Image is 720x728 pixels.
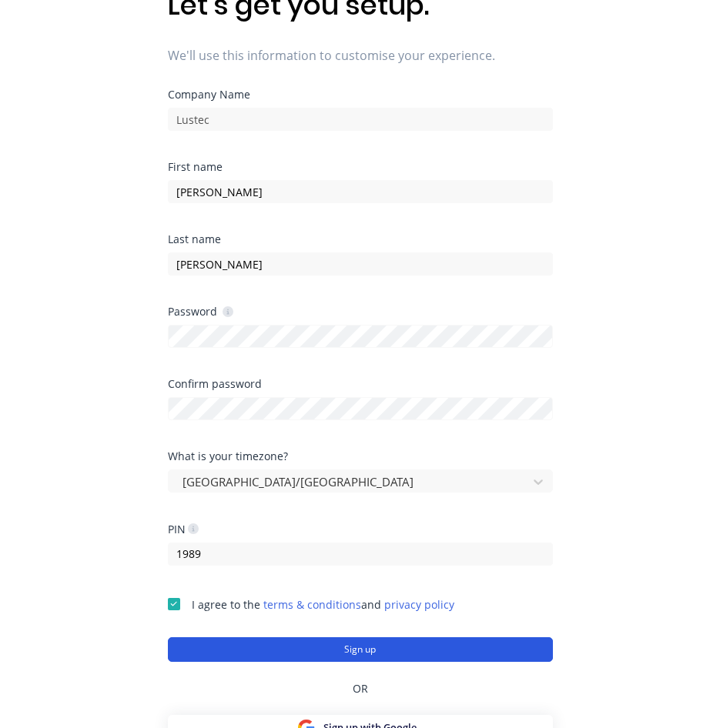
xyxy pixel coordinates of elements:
button: Sign up [168,637,553,662]
div: Company Name [168,89,553,100]
span: We'll use this information to customise your experience. [168,46,553,65]
div: Password [168,304,233,319]
div: First name [168,162,553,172]
div: PIN [168,522,199,536]
span: I agree to the and [192,597,454,612]
a: privacy policy [384,597,454,612]
div: What is your timezone? [168,451,553,462]
a: terms & conditions [263,597,361,612]
div: OR [168,662,553,715]
div: Confirm password [168,379,553,389]
div: Last name [168,234,553,245]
